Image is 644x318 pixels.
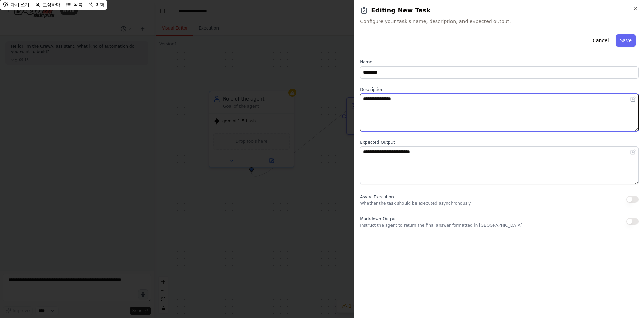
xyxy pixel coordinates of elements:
label: Expected Output [360,140,639,145]
p: Whether the task should be executed asynchronously. [360,201,471,206]
button: Open in editor [629,95,637,103]
p: Instruct the agent to return the final answer formatted in [GEOGRAPHIC_DATA] [360,223,522,228]
label: Description [360,87,639,92]
button: Cancel [588,34,613,47]
span: Markdown Output [360,216,397,221]
label: Name [360,59,639,65]
h2: Editing New Task [360,5,639,15]
span: Configure your task's name, description, and expected output. [360,18,639,25]
button: Save [616,34,636,47]
span: Async Execution [360,195,394,199]
button: Open in editor [629,148,637,156]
